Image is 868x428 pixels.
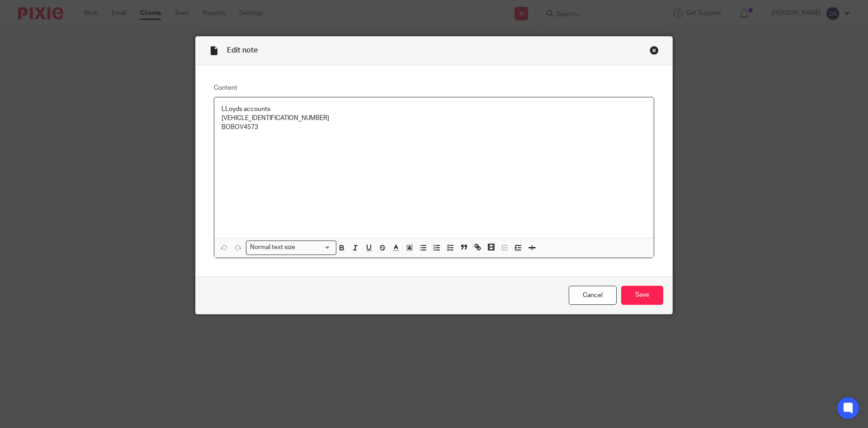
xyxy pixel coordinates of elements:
[222,105,646,114] p: LLoyds accounts
[246,240,336,255] div: Search for option
[248,243,297,252] span: Normal text size
[222,114,646,123] p: [VEHICLE_IDENTIFICATION_NUMBER]
[298,243,331,252] input: Search for option
[569,286,617,305] a: Cancel
[214,83,654,92] label: Content
[650,46,659,55] div: Close this dialog window
[227,47,258,54] span: Edit note
[222,123,646,132] p: BOBOV4573
[621,286,663,305] input: Save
